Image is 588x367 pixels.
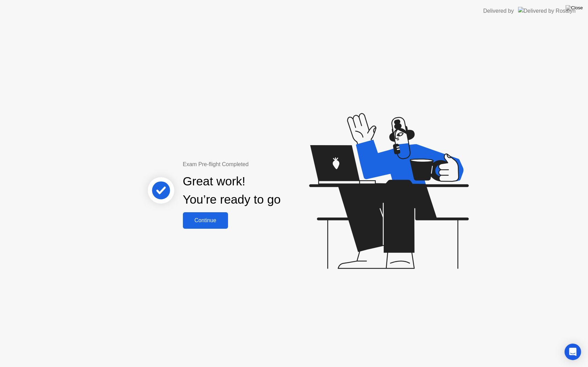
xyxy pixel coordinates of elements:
[518,7,576,15] img: Delivered by Rosalyn
[183,172,281,209] div: Great work! You’re ready to go
[183,212,228,229] button: Continue
[566,5,583,11] img: Close
[565,344,581,360] div: Open Intercom Messenger
[483,7,514,15] div: Delivered by
[183,160,325,169] div: Exam Pre-flight Completed
[185,217,226,224] div: Continue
